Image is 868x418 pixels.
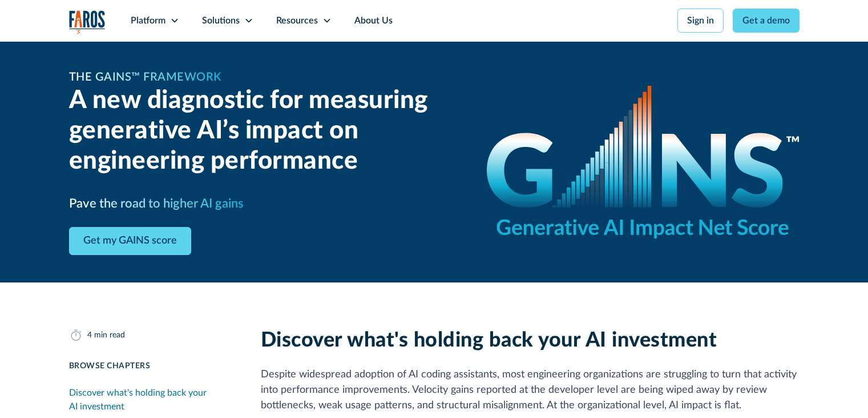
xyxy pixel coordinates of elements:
[69,86,459,176] h2: A new diagnostic for measuring generative AI’s impact on engineering performance
[69,10,106,34] img: Logo of the analytics and reporting company Faros.
[69,360,233,372] div: Browse Chapters
[69,194,244,213] h3: Pave the road to higher AI gains
[202,14,240,27] div: Solutions
[69,10,106,34] a: home
[487,86,800,238] img: GAINS - the Generative AI Impact Net Score logo
[733,9,800,33] a: Get a demo
[131,14,165,27] div: Platform
[261,328,800,353] h2: Discover what's holding back your AI investment
[87,329,92,341] div: 4
[94,329,125,341] div: min read
[261,367,800,413] p: Despite widespread adoption of AI coding assistants, most engineering organizations are strugglin...
[69,69,221,86] h1: The GAINS™ Framework
[69,227,191,255] a: Get my GAINS score
[69,381,233,418] a: Discover what's holding back your AI investment
[276,14,318,27] div: Resources
[69,386,233,413] div: Discover what's holding back your AI investment
[677,9,724,33] a: Sign in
